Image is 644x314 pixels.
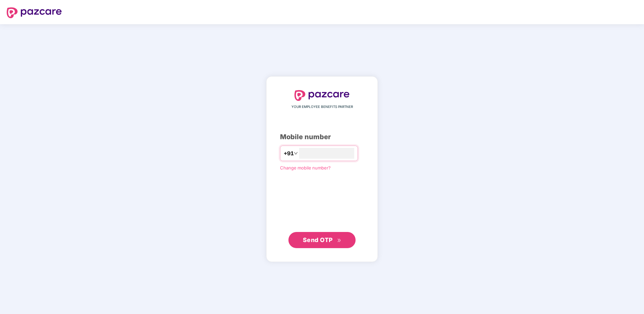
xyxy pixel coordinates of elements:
[291,104,353,110] span: YOUR EMPLOYEE BENEFITS PARTNER
[284,149,294,158] span: +91
[280,165,331,170] a: Change mobile number?
[294,90,350,101] img: logo
[337,238,341,243] span: double-right
[303,236,333,243] span: Send OTP
[294,151,298,155] span: down
[280,132,364,142] div: Mobile number
[288,232,356,248] button: Send OTPdouble-right
[7,7,62,18] img: logo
